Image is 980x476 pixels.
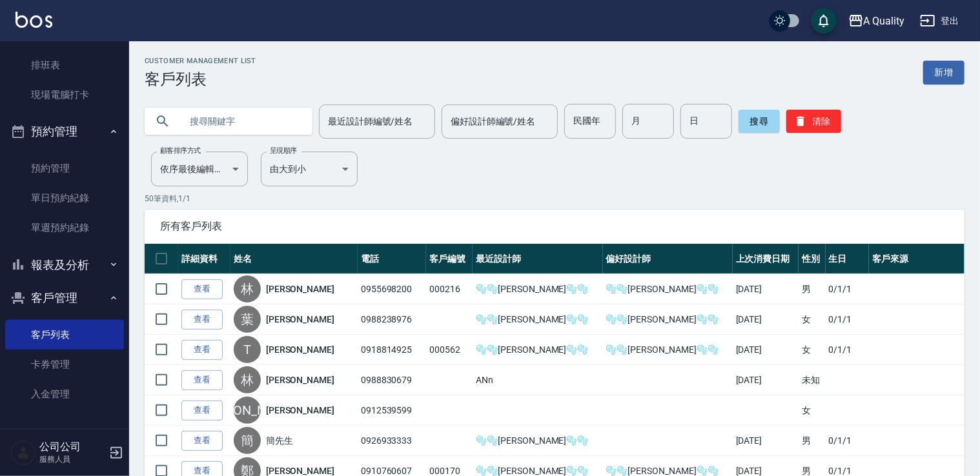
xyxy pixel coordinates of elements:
[160,220,949,233] span: 所有客戶列表
[358,244,427,274] th: 電話
[358,365,427,395] td: 0988830679
[181,370,223,390] a: 查看
[181,279,223,299] a: 查看
[826,304,869,335] td: 0/1/1
[826,244,869,274] th: 生日
[869,244,965,274] th: 客戶來源
[473,244,602,274] th: 最近設計師
[234,306,261,333] div: 葉
[603,274,733,304] td: 🫧🫧[PERSON_NAME]🫧🫧
[473,365,602,395] td: ANn
[799,244,825,274] th: 性別
[799,426,825,456] td: 男
[181,310,223,330] a: 查看
[799,335,825,365] td: 女
[266,404,334,417] a: [PERSON_NAME]
[145,193,965,204] p: 50 筆資料, 1 / 1
[864,13,905,29] div: A Quality
[811,8,837,34] button: save
[799,365,825,395] td: 未知
[5,50,124,80] a: 排班表
[733,335,799,365] td: [DATE]
[799,304,825,335] td: 女
[266,434,293,447] a: 簡先生
[826,426,869,456] td: 0/1/1
[358,426,427,456] td: 0926933333
[234,397,261,424] div: [PERSON_NAME]
[603,244,733,274] th: 偏好設計師
[843,8,910,34] button: A Quality
[739,110,780,133] button: 搜尋
[733,244,799,274] th: 上次消費日期
[733,304,799,335] td: [DATE]
[826,274,869,304] td: 0/1/1
[5,320,124,350] a: 客戶列表
[266,343,334,356] a: [PERSON_NAME]
[786,110,841,133] button: 清除
[234,275,261,302] div: 林
[261,152,358,186] div: 由大到小
[358,274,427,304] td: 0955698200
[145,57,256,65] h2: Customer Management List
[5,350,124,379] a: 卡券管理
[266,283,334,295] a: [PERSON_NAME]
[181,401,223,421] a: 查看
[923,61,965,84] a: 新增
[426,335,473,365] td: 000562
[266,373,334,386] a: [PERSON_NAME]
[733,274,799,304] td: [DATE]
[799,395,825,426] td: 女
[5,213,124,243] a: 單週預約紀錄
[5,281,124,315] button: 客戶管理
[39,441,105,453] h5: 公司公司
[270,146,297,155] label: 呈現順序
[799,274,825,304] td: 男
[426,274,473,304] td: 000216
[5,248,124,282] button: 報表及分析
[473,304,602,335] td: 🫧🫧[PERSON_NAME]🫧🫧
[234,366,261,393] div: 林
[145,70,256,88] h3: 客戶列表
[266,313,334,326] a: [PERSON_NAME]
[5,379,124,409] a: 入金管理
[358,335,427,365] td: 0918814925
[181,340,223,360] a: 查看
[915,9,965,33] button: 登出
[358,304,427,335] td: 0988238976
[151,152,248,186] div: 依序最後編輯時間
[5,80,124,110] a: 現場電腦打卡
[178,244,230,274] th: 詳細資料
[181,431,223,451] a: 查看
[733,365,799,395] td: [DATE]
[473,426,602,456] td: 🫧🫧[PERSON_NAME]🫧🫧
[603,304,733,335] td: 🫧🫧[PERSON_NAME]🫧🫧
[234,336,261,363] div: T
[230,244,358,274] th: 姓名
[10,440,36,466] img: Person
[181,104,302,139] input: 搜尋關鍵字
[603,335,733,365] td: 🫧🫧[PERSON_NAME]🫧🫧
[826,335,869,365] td: 0/1/1
[160,146,201,155] label: 顧客排序方式
[426,244,473,274] th: 客戶編號
[5,115,124,148] button: 預約管理
[234,427,261,454] div: 簡
[733,426,799,456] td: [DATE]
[15,12,52,28] img: Logo
[5,183,124,213] a: 單日預約紀錄
[358,395,427,426] td: 0912539599
[39,453,105,465] p: 服務人員
[473,335,602,365] td: 🫧🫧[PERSON_NAME]🫧🫧
[5,154,124,183] a: 預約管理
[473,274,602,304] td: 🫧🫧[PERSON_NAME]🫧🫧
